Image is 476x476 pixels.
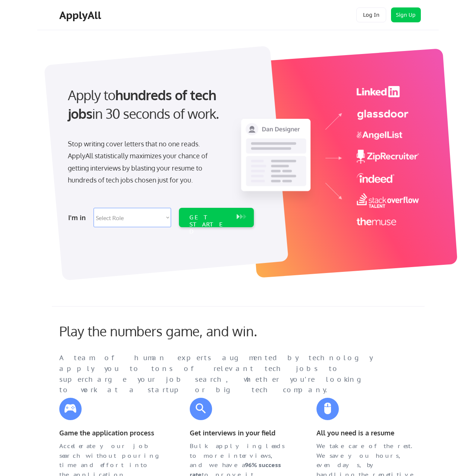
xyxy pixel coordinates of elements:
[316,428,417,438] div: All you need is a resume
[391,7,421,22] button: Sign Up
[68,86,220,122] strong: hundreds of tech jobs
[59,9,103,22] div: ApplyAll
[59,353,387,396] div: A team of human experts augmented by technology apply you to tons of relevant tech jobs to superc...
[59,323,290,339] div: Play the numbers game, and win.
[59,428,160,438] div: Game the application process
[190,428,290,438] div: Get interviews in your field
[68,212,89,223] div: I'm in
[356,7,386,22] button: Log In
[189,214,229,235] div: GET STARTED
[68,86,251,123] div: Apply to in 30 seconds of work.
[68,138,221,186] div: Stop writing cover letters that no one reads. ApplyAll statistically maximizes your chance of get...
